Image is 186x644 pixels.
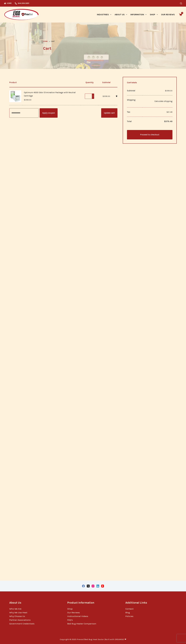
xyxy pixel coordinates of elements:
[127,81,172,84] h2: Cart totals
[9,619,31,621] a: Partner Associations
[9,622,34,625] a: Government Credentials
[101,108,117,118] button: Update cart
[60,638,126,641] p: Copyright © 2025 Prevsol/Bed Bug Heat Doctor |
[127,117,142,126] th: Total
[51,40,55,43] span: Cart
[67,611,80,614] a: Our Reviews
[67,622,96,625] a: Bed Bug Heater Comparison
[144,100,172,103] a: Calculate shipping
[159,7,176,23] a: Our Reviews
[40,108,58,118] button: Apply coupon
[85,94,94,99] input: Product quantity
[116,95,117,97] a: Remove Optimum 4000 Odor Elimination Package with Neutral Cartridge from cart
[9,601,61,605] h3: About Us
[43,45,143,51] h1: Cart
[24,99,25,101] span: $
[67,601,119,605] h3: Product Information
[127,86,142,95] th: Subtotal
[164,120,166,123] span: $
[148,7,159,23] a: Shop
[127,130,172,139] a: Proceed to checkout
[24,99,31,101] bdi: 358.00
[9,615,25,617] a: Why Choose Us
[165,89,172,92] bdi: 358.00
[127,107,142,117] th: Tax
[125,615,133,617] a: Policies
[180,2,182,4] button: Search
[103,95,104,97] span: $
[24,91,76,97] a: Optimum 4000 Odor Elimination Package with Neutral Cartridge
[9,611,27,614] a: Why We Use Heat
[125,611,130,614] a: Blog
[67,607,73,610] a: Shop
[82,585,85,587] a: Facebook
[113,7,129,23] a: About Us
[165,89,166,92] span: $
[167,111,172,113] span: 21.48
[95,7,176,23] nav: Primary
[105,638,126,641] a: Built with DREAMGO ❤
[164,120,172,123] bdi: 379.48
[9,90,21,102] img: Optimum 4000 Odor Elimination Machine with Neutral Cartridge
[81,78,98,87] th: Quantity
[9,607,21,610] a: Who We Are
[129,7,148,23] a: Information
[96,585,99,587] a: LinkedIn
[67,615,88,617] a: Instructional Videos
[87,585,90,587] a: X (Twitter)
[43,40,48,42] span: Home
[92,585,94,587] a: Instagram
[125,601,177,605] h3: Additional Links
[98,78,114,87] th: Subtotal
[181,12,183,14] span: 1
[103,95,110,97] bdi: 358.00
[95,7,113,23] a: Industries
[167,111,168,113] span: $
[101,585,104,587] a: YouTube
[125,607,133,610] a: Contact
[43,40,48,43] a: Home
[127,95,142,107] th: Shipping
[9,78,81,87] th: Product
[4,9,39,21] img: Prevsol/Bed Bug Heat Doctor
[67,619,73,621] a: FAQ’s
